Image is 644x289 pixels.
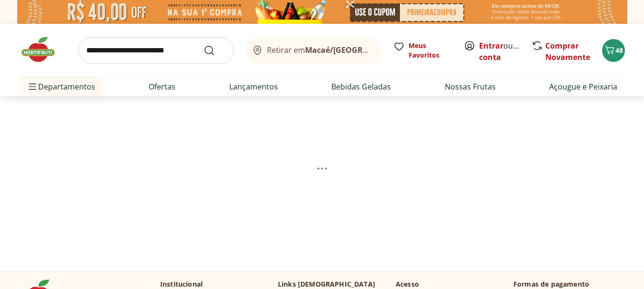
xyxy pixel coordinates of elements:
[149,81,175,92] a: Ofertas
[331,81,391,92] a: Bebidas Geladas
[245,37,382,64] button: Retirar emMacaé/[GEOGRAPHIC_DATA]
[278,279,375,289] p: Links [DEMOGRAPHIC_DATA]
[229,81,278,92] a: Lançamentos
[479,40,532,62] a: Criar conta
[615,46,623,55] span: 48
[479,40,503,51] a: Entrar
[549,81,617,92] a: Açougue e Peixaria
[393,41,452,60] a: Meus Favoritos
[396,279,419,289] p: Acesso
[27,75,38,98] button: Menu
[479,40,521,63] span: ou
[267,46,372,54] span: Retirar em
[305,45,412,55] b: Macaé/[GEOGRAPHIC_DATA]
[160,279,203,289] p: Institucional
[27,75,95,98] span: Departamentos
[204,45,226,56] button: Submit Search
[409,41,452,60] span: Meus Favoritos
[19,35,67,64] img: Hortifruti
[513,279,625,289] p: Formas de pagamento
[78,37,234,64] input: search
[602,39,625,62] button: Carrinho
[545,40,590,62] a: Comprar Novamente
[445,81,496,92] a: Nossas Frutas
